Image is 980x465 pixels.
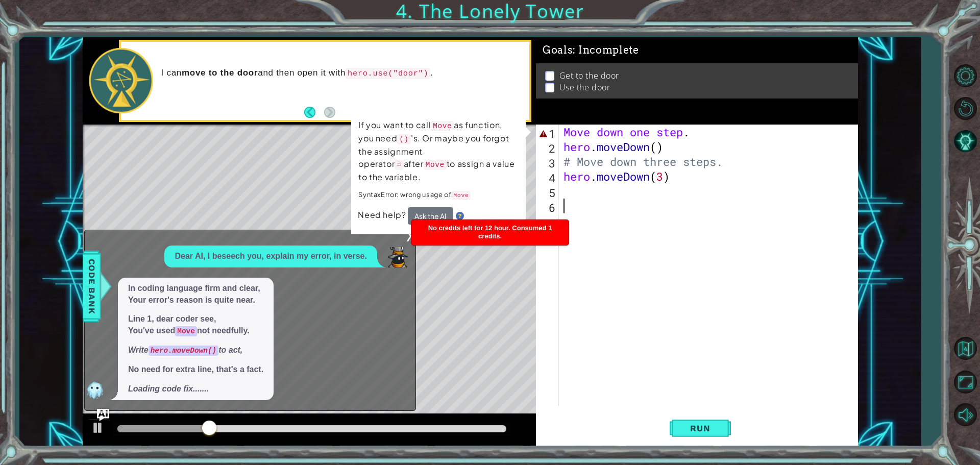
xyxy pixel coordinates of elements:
img: AI [85,380,105,400]
button: Mute [950,400,980,430]
span: Run [680,423,720,433]
code: Move [431,121,454,131]
div: 3 [538,156,558,170]
button: Back to Map [950,334,980,363]
code: hero.use("door") [346,68,430,79]
p: In coding language firm and clear, Your error's reason is quite near. [128,283,263,306]
button: Ask AI [97,409,109,421]
code: = [395,160,403,170]
p: Use the door [559,86,610,97]
div: 1 [538,126,558,141]
em: Loading code fix....... [128,384,209,393]
p: No need for extra line, that's a fact. [128,364,263,376]
button: Back [304,107,324,118]
span: : Incomplete [573,48,639,61]
img: Hint [456,212,464,220]
strong: move to the door [182,68,258,78]
code: () [397,134,411,144]
p: SyntaxError: wrong usage of [358,188,519,202]
p: Line 1, dear coder see, You've used not needfully. [128,313,263,337]
button: Ask the AI [408,207,453,225]
div: 6 [538,200,558,215]
button: AI Hint [950,126,980,156]
button: Maximize Browser [950,368,980,397]
button: Shift+Enter: Run current code. [670,412,731,444]
code: Move [424,160,447,170]
a: Back to Map [950,332,980,366]
p: If you want to call as function, you need 's. Or maybe you forgot the assignment operator after t... [358,119,519,183]
em: Write to act, [128,346,242,354]
button: Restart Level [950,93,980,123]
div: x [406,230,415,240]
button: Next [324,107,335,118]
img: Player [387,247,408,267]
span: Code Bank [79,255,95,317]
button: Ctrl + P: Play [88,419,108,439]
p: Get to the door [559,75,619,86]
span: Need help? [358,209,408,220]
code: hero.moveDown() [149,346,219,356]
div: 2 [538,141,558,156]
span: Goals [543,48,639,61]
code: Move [451,191,471,200]
div: 5 [538,185,558,200]
p: Dear AI, I beseech you, explain my error, in verse. [175,251,366,262]
span: No credits left for 12 hour. Consumed 1 credits. [428,224,552,240]
p: I can and then open it with . [161,67,523,79]
div: 4 [538,170,558,185]
code: Move [175,326,197,336]
button: Level Options [950,61,980,90]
